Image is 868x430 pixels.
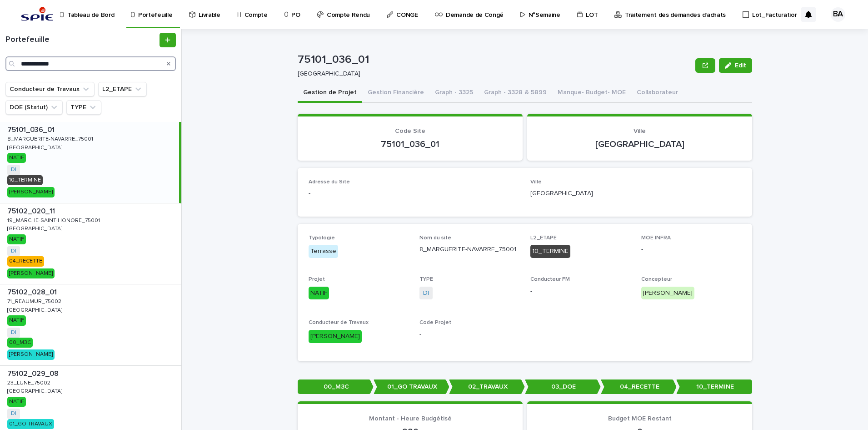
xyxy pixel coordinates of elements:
p: 01_GO TRAVAUX [374,379,449,395]
div: NATIF [7,397,26,407]
p: 75101_036_01 [309,139,512,150]
button: Edit [719,58,752,73]
div: NATIF [7,153,26,163]
div: 04_RECETTE [7,256,44,266]
button: Manque- Budget- MOE [552,84,631,103]
div: [PERSON_NAME] [641,287,694,300]
button: L2_ETAPE [98,82,147,96]
p: [GEOGRAPHIC_DATA] [7,143,64,151]
span: Nom du site [419,235,451,241]
p: 04_RECETTE [601,379,677,395]
button: Conducteur de Travaux [5,82,95,96]
span: Conducteur FM [530,277,570,282]
div: BA [831,7,845,22]
button: DOE (Statut) [5,100,63,115]
div: 10_TERMINE [7,175,43,185]
span: Adresse du Site [309,179,350,185]
p: 71_REAUMUR_75002 [7,297,63,305]
span: L2_ETAPE [530,235,557,241]
p: 75101_036_01 [7,124,56,134]
p: 23_LUNE_75002 [7,378,52,386]
button: Graph - 3325 [429,84,479,103]
p: [GEOGRAPHIC_DATA] [298,70,688,78]
a: DI [11,248,16,254]
div: 01_GO TRAVAUX [7,419,54,429]
span: Code Site [395,128,425,134]
button: TYPE [66,100,101,115]
p: - [309,189,519,198]
p: 8_MARGUERITE-NAVARRE_75001 [7,134,95,142]
p: [GEOGRAPHIC_DATA] [530,189,741,198]
p: [GEOGRAPHIC_DATA] [7,224,64,232]
div: 00_M3C [7,338,33,348]
div: [PERSON_NAME] [7,187,55,197]
p: [GEOGRAPHIC_DATA] [7,386,64,395]
div: Terrasse [309,245,338,258]
img: svstPd6MQfCT1uX1QGkG [18,5,56,24]
a: DI [11,167,16,173]
span: Budget MOE Restant [608,415,672,422]
span: MOE INFRA [641,235,671,241]
div: 10_TERMINE [530,245,570,258]
span: TYPE [419,277,433,282]
span: Conducteur de Travaux [309,320,369,325]
p: 00_M3C [298,379,374,395]
p: - [641,245,741,254]
span: Ville [634,128,646,134]
div: [PERSON_NAME] [7,349,55,359]
p: [GEOGRAPHIC_DATA] [538,139,741,150]
span: Code Projet [419,320,451,325]
button: Gestion de Projet [298,84,362,103]
p: - [530,287,630,296]
div: [PERSON_NAME] [7,268,55,278]
div: NATIF [7,234,26,244]
span: Ville [530,179,542,185]
h1: Portefeuille [5,35,158,45]
p: 02_TRAVAUX [449,379,525,395]
p: 75102_020_11 [7,205,57,216]
p: 10_TERMINE [676,379,752,395]
input: Search [5,56,176,71]
p: 75101_036_01 [298,53,692,66]
p: 19_MARCHE-SAINT-HONORE_75001 [7,216,102,224]
button: Graph - 3328 & 5899 [479,84,552,103]
p: 75102_029_08 [7,368,60,378]
p: - [419,330,519,339]
a: DI [11,329,16,336]
p: 75102_028_01 [7,286,59,297]
p: 03_DOE [525,379,601,395]
span: Montant - Heure Budgétisé [369,415,452,422]
span: Projet [309,277,325,282]
span: Concepteur [641,277,672,282]
a: DI [11,410,16,417]
a: DI [423,288,429,298]
button: Collaborateur [631,84,683,103]
p: [GEOGRAPHIC_DATA] [7,305,64,314]
p: 8_MARGUERITE-NAVARRE_75001 [419,245,519,254]
div: [PERSON_NAME] [309,330,362,343]
div: NATIF [309,287,329,300]
span: Edit [735,62,746,69]
span: Typologie [309,235,335,241]
div: NATIF [7,315,26,325]
button: Gestion Financière [362,84,429,103]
